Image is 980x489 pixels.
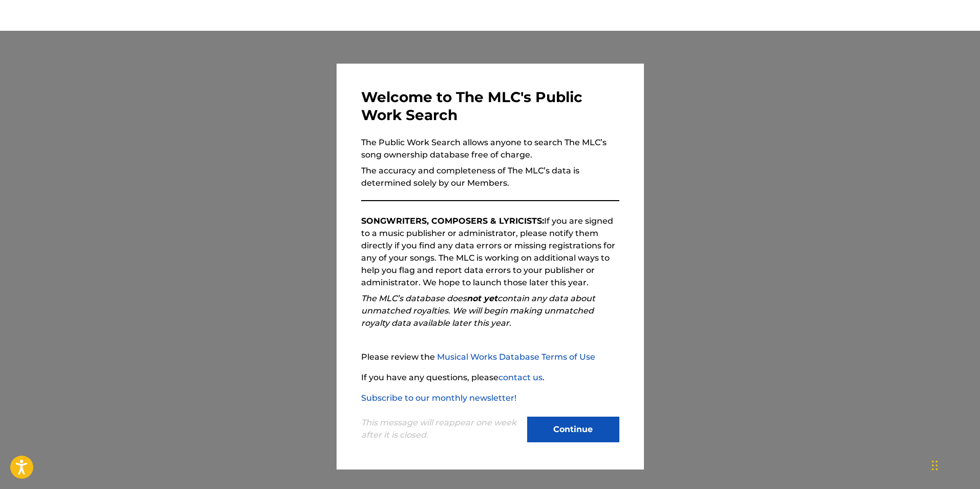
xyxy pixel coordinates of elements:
iframe: Chat Widget [929,440,980,489]
p: This message will reappear one week after it is closed. [361,417,521,441]
a: Musical Works Database Terms of Use [437,352,595,362]
p: The Public Work Search allows anyone to search The MLC’s song ownership database free of charge. [361,136,619,161]
p: The accuracy and completeness of The MLC’s data is determined solely by our Members. [361,165,619,189]
em: The MLC’s database does contain any data about unmatched royalties. We will begin making unmatche... [361,294,595,328]
strong: not yet [467,294,497,303]
h3: Welcome to The MLC's Public Work Search [361,88,619,124]
p: If you are signed to a music publisher or administrator, please notify them directly if you find ... [361,215,619,289]
p: If you have any questions, please . [361,371,619,384]
a: Subscribe to our monthly newsletter! [361,393,516,403]
button: Continue [527,417,619,442]
p: Please review the [361,351,619,363]
a: contact us [498,373,543,382]
div: Drag [932,450,938,481]
strong: SONGWRITERS, COMPOSERS & LYRICISTS: [361,216,544,226]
